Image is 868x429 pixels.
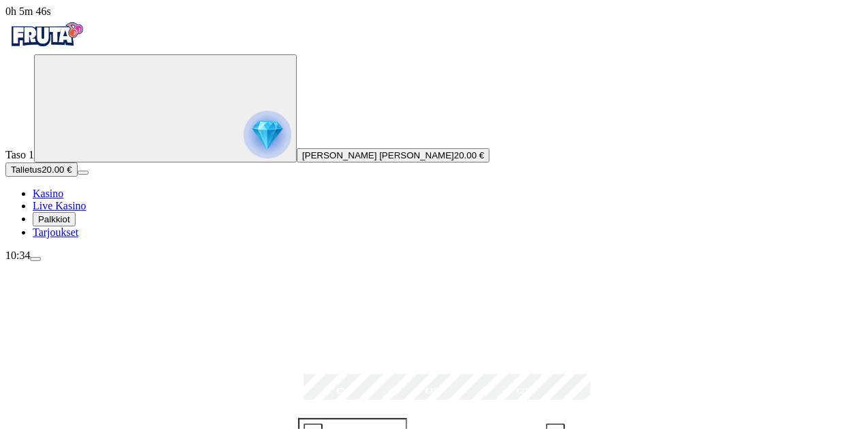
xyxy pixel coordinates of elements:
[30,257,41,261] button: menu
[391,372,477,411] label: €150
[5,162,78,177] button: Talletusplus icon20.00 €
[42,165,71,175] span: 20.00 €
[5,42,87,54] a: Fruta
[78,171,89,175] button: menu
[297,148,489,162] button: [PERSON_NAME] [PERSON_NAME]20.00 €
[300,372,387,411] label: €50
[33,226,78,238] a: Tarjoukset
[482,372,568,411] label: €250
[11,165,42,175] span: Talletus
[5,5,51,17] span: user session time
[5,149,34,160] span: Taso 1
[38,214,70,224] span: Palkkiot
[454,150,484,160] span: 20.00 €
[5,18,863,239] nav: Primary
[33,212,76,226] button: Palkkiot
[244,111,291,158] img: reward progress
[5,18,87,52] img: Fruta
[5,188,863,239] nav: Main menu
[302,150,454,160] span: [PERSON_NAME] [PERSON_NAME]
[5,250,30,261] span: 10:34
[33,188,63,199] a: Kasino
[34,54,297,162] button: reward progress
[33,200,86,211] a: Live Kasino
